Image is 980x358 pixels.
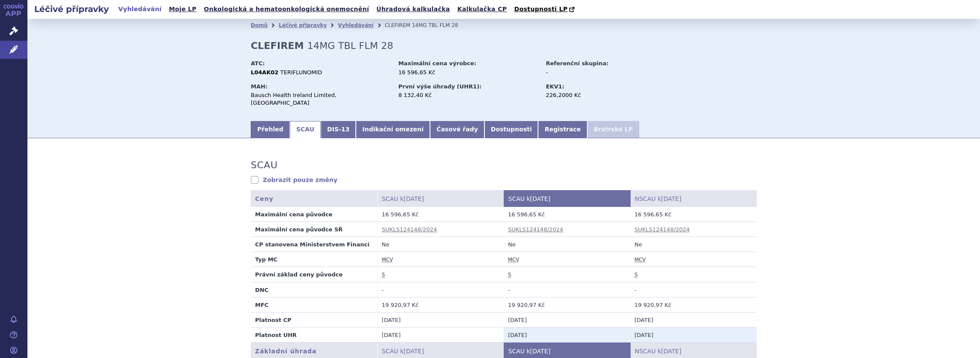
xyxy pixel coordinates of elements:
[504,282,630,297] td: -
[255,271,343,278] strong: Právní základ ceny původce
[530,195,550,202] span: [DATE]
[255,211,332,218] strong: Maximální cena původce
[279,22,327,28] a: Léčivé přípravky
[251,176,337,184] a: Zobrazit pouze změny
[116,3,164,15] a: Vyhledávání
[630,312,757,328] td: [DATE]
[398,69,538,76] div: 16 596,65 Kč
[455,3,510,15] a: Kalkulačka CP
[484,121,538,138] a: Dostupnosti
[377,190,504,207] th: SCAU k
[377,297,504,312] td: 19 920,97 Kč
[546,69,642,76] div: -
[251,121,290,138] a: Přehled
[430,121,484,138] a: Časové řady
[377,282,504,297] td: -
[508,257,519,263] abbr: maximální cena výrobce
[504,312,630,328] td: [DATE]
[508,226,563,233] a: SUKLS124148/2024
[634,257,646,263] abbr: maximální cena výrobce
[630,297,757,312] td: 19 920,97 Kč
[201,3,372,15] a: Onkologická a hematoonkologická onemocnění
[382,226,437,233] a: SUKLS124148/2024
[661,348,681,355] span: [DATE]
[398,83,481,90] strong: První výše úhrady (UHR1):
[630,328,757,343] td: [DATE]
[504,237,630,252] td: Ne
[321,121,356,138] a: DIS-13
[546,83,564,90] strong: EKV1:
[398,91,538,99] div: 8 132,40 Kč
[382,272,385,278] abbr: stanovena nebo změněna ve správním řízení podle zákona č. 48/1997 Sb. ve znění účinném od 1.1.2008
[514,6,568,12] span: Dostupnosti LP
[356,121,430,138] a: Indikační omezení
[398,60,476,67] strong: Maximální cena výrobce:
[634,272,637,278] abbr: stanovena nebo změněna ve správním řízení podle zákona č. 48/1997 Sb. ve znění účinném od 1.1.2008
[166,3,199,15] a: Moje LP
[508,272,511,278] abbr: stanovena nebo změněna ve správním řízení podle zákona č. 48/1997 Sb. ve znění účinném od 1.1.2008
[634,226,690,233] a: SUKLS124148/2024
[630,207,757,222] td: 16 596,65 Kč
[546,60,608,67] strong: Referenční skupina:
[382,257,393,263] abbr: maximální cena výrobce
[630,237,757,252] td: Ne
[251,160,277,171] h3: SCAU
[255,332,297,338] strong: Platnost UHR
[255,317,292,323] strong: Platnost CP
[255,241,370,248] strong: CP stanovena Ministerstvem Financí
[377,237,504,252] td: Ne
[404,195,424,202] span: [DATE]
[251,69,279,76] strong: L04AK02
[404,348,424,355] span: [DATE]
[504,297,630,312] td: 19 920,97 Kč
[27,3,116,15] h2: Léčivé přípravky
[251,60,265,67] strong: ATC:
[338,22,373,28] a: Vyhledávání
[255,287,268,293] strong: DNC
[504,328,630,343] td: [DATE]
[290,121,321,138] a: SCAU
[255,302,268,308] strong: MFC
[280,69,322,76] span: TERIFLUNOMID
[546,91,642,99] div: 226,2000 Kč
[377,207,504,222] td: 16 596,65 Kč
[251,190,377,207] th: Ceny
[251,83,268,90] strong: MAH:
[307,40,394,51] span: 14MG TBL FLM 28
[251,40,304,51] strong: CLEFIREM
[630,282,757,297] td: -
[251,22,268,28] a: Domů
[377,328,504,343] td: [DATE]
[504,207,630,222] td: 16 596,65 Kč
[377,312,504,328] td: [DATE]
[255,256,277,263] strong: Typ MC
[661,195,681,202] span: [DATE]
[385,22,410,28] span: CLEFIREM
[412,22,458,28] span: 14MG TBL FLM 28
[530,348,550,355] span: [DATE]
[255,226,343,233] strong: Maximální cena původce SŘ
[251,91,390,107] div: Bausch Health Ireland Limited, [GEOGRAPHIC_DATA]
[630,190,757,207] th: NSCAU k
[374,3,453,15] a: Úhradová kalkulačka
[504,190,630,207] th: SCAU k
[511,3,579,15] a: Dostupnosti LP
[538,121,587,138] a: Registrace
